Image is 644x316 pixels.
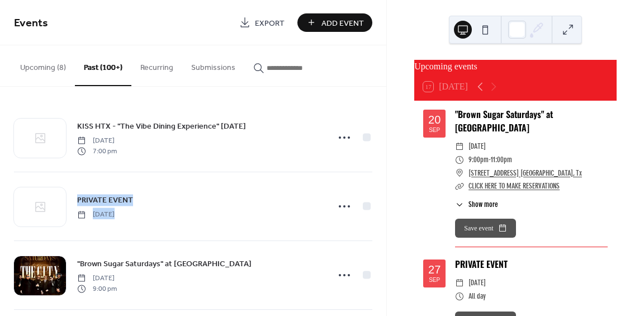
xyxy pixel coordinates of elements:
a: CLICK HERE TO MAKE RESERVATIONS [468,181,560,191]
span: KISS HTX - "The Vibe Dining Experience" [DATE] [77,121,246,133]
button: Save event [455,219,515,238]
button: Add Event [297,13,372,32]
button: ​Show more [455,199,498,210]
span: Show more [468,199,498,210]
div: Sep [429,128,440,133]
span: - [489,153,491,167]
div: ​ [455,276,464,290]
button: Submissions [182,45,244,85]
div: 20 [428,114,441,125]
div: Upcoming events [414,60,617,73]
div: ​ [455,167,464,180]
span: [DATE] [77,273,117,284]
span: [DATE] [468,140,486,153]
span: Add Event [321,17,364,29]
a: "Brown Sugar Saturdays" at [GEOGRAPHIC_DATA] [77,257,252,270]
a: [STREET_ADDRESS] [GEOGRAPHIC_DATA], Tx [468,167,582,180]
div: ​ [455,140,464,153]
div: ​ [455,153,464,167]
button: Past (100+) [75,45,131,86]
a: Export [231,13,293,32]
span: 9:00pm [468,153,489,167]
span: Events [14,12,48,34]
div: Sep [429,277,440,283]
button: Upcoming (8) [11,45,75,85]
div: ​ [455,199,464,210]
span: 9:00 pm [77,284,117,294]
span: PRIVATE EVENT [77,195,133,206]
span: "Brown Sugar Saturdays" at [GEOGRAPHIC_DATA] [77,258,252,270]
button: Recurring [131,45,182,85]
div: ​ [455,290,464,303]
span: [DATE] [77,136,117,146]
div: 27 [428,264,441,275]
div: PRIVATE EVENT [455,257,608,271]
a: KISS HTX - "The Vibe Dining Experience" [DATE] [77,120,246,133]
span: 11:00pm [491,153,512,167]
a: "Brown Sugar Saturdays" at [GEOGRAPHIC_DATA] [455,107,553,134]
span: Export [255,17,285,29]
span: [DATE] [468,276,486,290]
a: PRIVATE EVENT [77,194,133,206]
span: 7:00 pm [77,146,117,156]
span: All day [468,290,486,303]
div: ​ [455,180,464,193]
span: [DATE] [77,210,115,220]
